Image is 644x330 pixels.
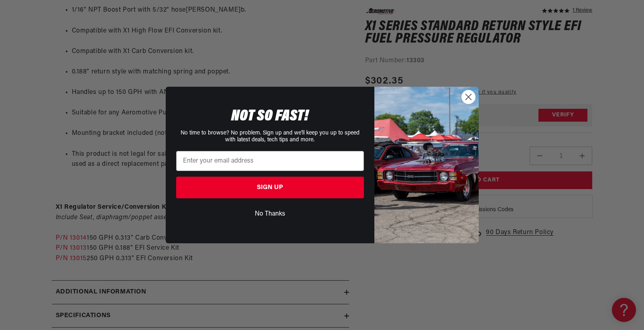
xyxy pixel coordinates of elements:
span: NOT SO FAST! [231,108,309,124]
button: Close dialog [461,90,475,104]
img: 85cdd541-2605-488b-b08c-a5ee7b438a35.jpeg [374,87,479,243]
button: SIGN UP [176,177,364,198]
button: No Thanks [176,206,364,222]
input: Enter your email address [176,151,364,171]
span: No time to browse? No problem. Sign up and we'll keep you up to speed with latest deals, tech tip... [181,130,360,143]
